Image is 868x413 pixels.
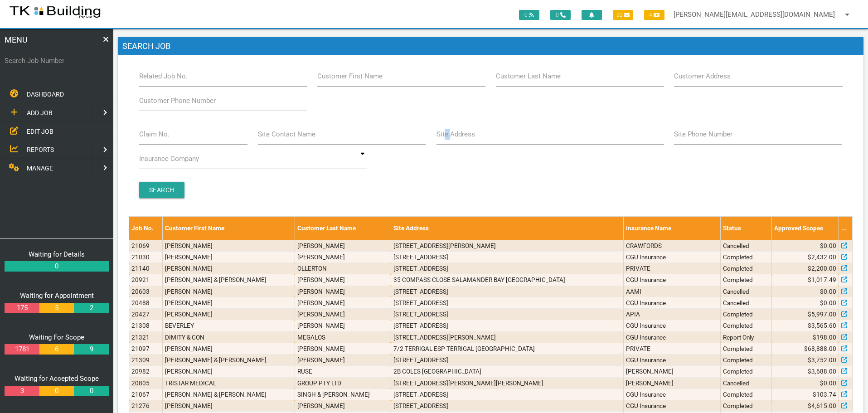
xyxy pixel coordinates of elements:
[550,10,571,20] span: 0
[808,275,836,284] span: $1,017.49
[820,298,836,307] span: $0.00
[391,240,623,251] td: [STREET_ADDRESS][PERSON_NAME]
[808,253,836,262] span: $2,432.00
[623,309,720,320] td: APIA
[118,37,863,55] h1: Search Job
[39,344,74,355] a: 6
[295,263,391,274] td: OLLERTON
[9,5,101,19] img: s3file
[721,331,772,343] td: Report Only
[391,389,623,400] td: [STREET_ADDRESS]
[721,251,772,262] td: Completed
[391,377,623,389] td: [STREET_ADDRESS][PERSON_NAME][PERSON_NAME]
[391,217,623,240] th: Site Address
[295,309,391,320] td: [PERSON_NAME]
[674,129,732,140] label: Site Phone Number
[20,292,94,300] a: Waiting for Appointment
[295,274,391,286] td: [PERSON_NAME]
[5,344,39,355] a: 1781
[808,310,836,319] span: $5,997.00
[163,217,295,240] th: Customer First Name
[129,263,163,274] td: 21140
[391,320,623,331] td: [STREET_ADDRESS]
[295,320,391,331] td: [PERSON_NAME]
[163,274,295,286] td: [PERSON_NAME] & [PERSON_NAME]
[129,217,163,240] th: Job No.
[15,374,99,383] a: Waiting for Accepted Scope
[29,333,84,341] a: Waiting For Scope
[129,286,163,297] td: 20603
[808,264,836,273] span: $2,200.00
[496,71,561,82] label: Customer Last Name
[163,297,295,308] td: [PERSON_NAME]
[721,217,772,240] th: Status
[391,274,623,286] td: 35 COMPASS CLOSE SALAMANDER BAY [GEOGRAPHIC_DATA]
[804,344,836,353] span: $68,888.00
[436,129,475,140] label: Site Address
[5,56,109,66] label: Search Job Number
[820,287,836,296] span: $0.00
[623,331,720,343] td: CGU Insurance
[391,263,623,274] td: [STREET_ADDRESS]
[391,343,623,354] td: 7/2 TERRIGAL ESP TERRIGAL [GEOGRAPHIC_DATA]
[813,390,836,399] span: $103.74
[163,320,295,331] td: BEVERLEY
[721,320,772,331] td: Completed
[295,217,391,240] th: Customer Last Name
[820,241,836,250] span: $0.00
[295,343,391,354] td: [PERSON_NAME]
[295,331,391,343] td: MEGALOS
[129,320,163,331] td: 21308
[623,343,720,354] td: PRIVATE
[623,320,720,331] td: CGU Insurance
[295,297,391,308] td: [PERSON_NAME]
[74,386,108,396] a: 0
[721,297,772,308] td: Cancelled
[721,355,772,366] td: Completed
[129,355,163,366] td: 21309
[623,355,720,366] td: CGU Insurance
[5,261,109,272] a: 0
[129,309,163,320] td: 20427
[295,389,391,400] td: SINGH & [PERSON_NAME]
[129,366,163,377] td: 20982
[295,251,391,262] td: [PERSON_NAME]
[808,355,836,364] span: $3,752.00
[808,401,836,410] span: $4,615.00
[129,297,163,308] td: 20488
[129,400,163,412] td: 21276
[129,331,163,343] td: 21321
[295,355,391,366] td: [PERSON_NAME]
[139,129,170,140] label: Claim No.
[808,321,836,330] span: $3,565.60
[129,274,163,286] td: 20921
[391,251,623,262] td: [STREET_ADDRESS]
[74,303,108,313] a: 2
[163,355,295,366] td: [PERSON_NAME] & [PERSON_NAME]
[813,333,836,342] span: $198.00
[721,389,772,400] td: Completed
[163,309,295,320] td: [PERSON_NAME]
[295,366,391,377] td: RUSE
[163,377,295,389] td: TRISTAR MEDICAL
[721,286,772,297] td: Cancelled
[623,389,720,400] td: CGU Insurance
[623,377,720,389] td: [PERSON_NAME]
[5,303,39,313] a: 175
[295,377,391,389] td: GROUP PTY LTD
[258,129,315,140] label: Site Contact Name
[721,263,772,274] td: Completed
[295,286,391,297] td: [PERSON_NAME]
[139,71,188,82] label: Related Job No.
[391,286,623,297] td: [STREET_ADDRESS]
[623,274,720,286] td: CGU Insurance
[129,389,163,400] td: 21067
[163,366,295,377] td: [PERSON_NAME]
[391,309,623,320] td: [STREET_ADDRESS]
[163,389,295,400] td: [PERSON_NAME] & [PERSON_NAME]
[39,303,74,313] a: 5
[808,367,836,376] span: $3,688.00
[27,109,53,117] span: ADD JOB
[391,331,623,343] td: [STREET_ADDRESS][PERSON_NAME]
[391,297,623,308] td: [STREET_ADDRESS]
